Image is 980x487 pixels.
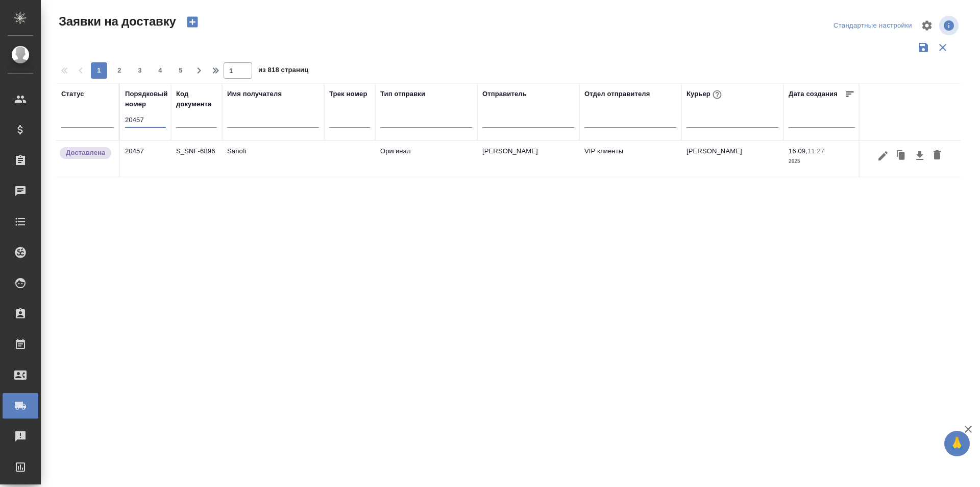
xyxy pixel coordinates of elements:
td: [PERSON_NAME] [477,141,579,177]
div: Тип отправки [380,89,425,99]
p: 2025 [789,156,855,167]
p: Доставлена [66,148,105,158]
div: Отдел отправителя [584,89,650,99]
div: Отправитель [482,89,527,99]
button: Редактировать [874,146,892,166]
div: Трек номер [329,89,367,99]
p: 16.09, [789,147,807,155]
span: из 818 страниц [258,64,308,79]
span: Заявки на доставку [56,13,176,30]
button: Сбросить фильтры [933,38,952,57]
td: S_SNF-6896 [171,141,222,177]
td: VIP клиенты [579,141,681,177]
span: 4 [152,65,168,76]
button: Сохранить фильтры [914,38,933,57]
span: 🙏 [948,433,966,454]
div: Код документа [176,89,217,109]
td: Sanofi [222,141,324,177]
div: Документы доставлены, фактическая дата доставки проставиться автоматически [59,146,114,160]
span: 2 [111,65,128,76]
button: 5 [173,62,189,79]
span: 5 [173,65,189,76]
button: Создать [180,13,205,31]
span: Настроить таблицу [915,13,939,38]
span: 3 [132,65,148,76]
button: 3 [132,62,148,79]
div: Порядковый номер [125,89,168,109]
span: Посмотреть информацию [939,16,961,35]
button: 🙏 [944,431,970,456]
div: Курьер [687,88,724,101]
p: 11:27 [807,147,824,155]
button: Удалить [928,146,946,166]
button: 4 [152,62,168,79]
div: Статус [61,89,84,99]
td: Оригинал [375,141,477,177]
td: [PERSON_NAME] [681,141,783,177]
td: 20457 [120,141,171,177]
button: 2 [111,62,128,79]
button: Скачать [911,146,928,166]
button: При выборе курьера статус заявки автоматически поменяется на «Принята» [710,88,724,101]
div: split button [831,18,915,34]
div: Дата создания [789,89,838,99]
div: Имя получателя [227,89,282,99]
button: Клонировать [892,146,911,166]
